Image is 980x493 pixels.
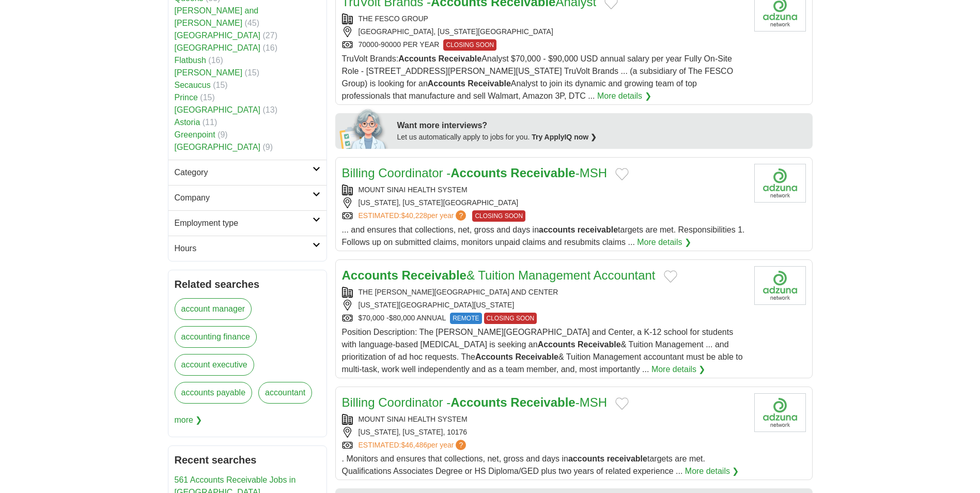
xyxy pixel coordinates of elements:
span: (11) [203,118,217,127]
a: Billing Coordinator -Accounts Receivable-MSH [342,166,608,180]
span: CLOSING SOON [443,39,496,51]
a: More details ❯ [685,465,739,477]
a: [GEOGRAPHIC_DATA] [175,43,261,52]
strong: receivable [578,225,618,234]
a: accounting finance [175,326,257,348]
div: 70000-90000 PER YEAR [342,39,746,51]
strong: Receivable [510,166,575,180]
a: [GEOGRAPHIC_DATA] [175,143,261,151]
span: (16) [263,43,277,52]
strong: Accounts [450,395,507,409]
span: (15) [200,93,214,102]
a: Accounts Receivable& Tuition Management Accountant [342,268,656,282]
strong: Receivable [510,395,575,409]
div: THE FESCO GROUP [342,13,746,24]
strong: Accounts [428,79,465,88]
a: More details ❯ [637,236,691,249]
span: REMOTE [450,313,481,324]
div: MOUNT SINAI HEALTH SYSTEM [342,184,746,195]
a: Astoria [175,118,200,127]
div: MOUNT SINAI HEALTH SYSTEM [342,414,746,425]
h2: Recent searches [175,452,320,468]
a: [PERSON_NAME] and [PERSON_NAME] [175,6,259,27]
div: [GEOGRAPHIC_DATA], [US_STATE][GEOGRAPHIC_DATA] [342,26,746,37]
h2: Category [175,166,313,179]
div: Want more interviews? [397,119,806,132]
h2: Company [175,192,313,204]
button: Add to favorite jobs [615,168,629,180]
a: [PERSON_NAME] [175,68,243,77]
a: [GEOGRAPHIC_DATA] [175,105,261,114]
span: (15) [245,68,259,77]
span: (9) [263,143,273,151]
img: Company logo [754,164,806,203]
img: apply-iq-scientist.png [339,107,390,149]
strong: Accounts [450,166,507,180]
strong: receivable [607,454,647,463]
strong: Receivable [578,340,621,349]
span: (9) [217,130,228,139]
a: ESTIMATED:$40,228per year? [359,210,469,222]
a: accounts payable [175,382,253,404]
strong: accounts [539,225,575,234]
a: Prince [175,93,198,102]
span: (27) [263,31,277,40]
a: Secaucus [175,81,211,89]
strong: Accounts [398,54,436,63]
a: ESTIMATED:$46,486per year? [359,440,469,451]
span: CLOSING SOON [484,313,537,324]
h2: Hours [175,242,313,255]
a: accountant [258,382,312,404]
span: (16) [208,56,223,65]
a: Company [168,185,326,210]
strong: Receivable [439,54,482,63]
span: ... and ensures that collections, net, gross and days in targets are met. Responsibilities 1. Fol... [342,225,745,246]
button: Add to favorite jobs [615,397,629,410]
span: more ❯ [175,410,203,430]
a: Flatbush [175,56,206,65]
a: Billing Coordinator -Accounts Receivable-MSH [342,395,608,409]
strong: Receivable [402,268,466,282]
a: [GEOGRAPHIC_DATA] [175,31,261,40]
span: . Monitors and ensures that collections, net, gross and days in targets are met. Qualifications A... [342,454,706,475]
h2: Employment type [175,217,313,229]
a: Hours [168,236,326,261]
a: account executive [175,354,254,376]
div: [US_STATE], [US_STATE], 10176 [342,427,746,438]
strong: Accounts [538,340,575,349]
strong: accounts [568,454,604,463]
div: THE [PERSON_NAME][GEOGRAPHIC_DATA] AND CENTER [342,287,746,298]
span: (45) [245,19,259,27]
strong: Accounts [342,268,398,282]
a: More details ❯ [597,90,651,102]
a: Greenpoint [175,130,215,139]
span: (15) [213,81,227,89]
strong: Accounts [475,352,513,361]
strong: Receivable [515,352,558,361]
a: More details ❯ [651,363,706,376]
a: Employment type [168,210,326,236]
div: [US_STATE][GEOGRAPHIC_DATA][US_STATE] [342,300,746,311]
span: $46,486 [401,441,427,449]
a: Try ApplyIQ now ❯ [532,133,597,141]
span: CLOSING SOON [472,210,525,222]
a: Category [168,160,326,185]
h2: Related searches [175,276,320,292]
img: Company logo [754,266,806,305]
div: $70,000 -$80,000 ANNUAL [342,313,746,324]
span: ? [456,210,466,221]
strong: Receivable [468,79,511,88]
span: ? [456,440,466,450]
span: (13) [263,105,277,114]
div: Let us automatically apply to jobs for you. [397,132,806,143]
button: Add to favorite jobs [664,270,677,283]
a: account manager [175,298,252,320]
span: TruVolt Brands: Analyst $70,000 - $90,000 USD annual salary per year Fully On-Site Role - [STREET... [342,54,734,100]
span: Position Description: The [PERSON_NAME][GEOGRAPHIC_DATA] and Center, a K-12 school for students w... [342,328,743,374]
div: [US_STATE], [US_STATE][GEOGRAPHIC_DATA] [342,197,746,208]
img: Company logo [754,393,806,432]
span: $40,228 [401,211,427,220]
